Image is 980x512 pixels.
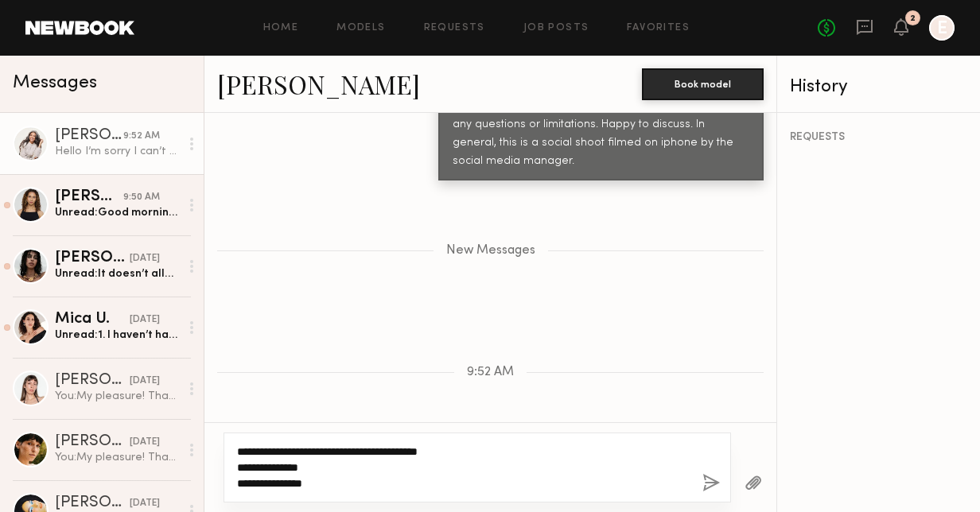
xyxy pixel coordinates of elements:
[424,23,485,33] a: Requests
[55,389,180,404] div: You: My pleasure! Thank you for the heads up!
[55,205,180,220] div: Unread: Good morning! Thank you so much for reaching back and for your kindness , I truly appreci...
[55,189,123,205] div: [PERSON_NAME]
[929,15,955,41] a: E
[523,23,589,33] a: Job Posts
[55,450,180,465] div: You: My pleasure! Thank you for the heads up!
[123,129,160,144] div: 9:52 AM
[130,496,160,511] div: [DATE]
[627,23,690,33] a: Favorites
[55,312,130,328] div: Mica U.
[217,67,420,101] a: [PERSON_NAME]
[55,434,130,450] div: [PERSON_NAME]
[130,435,160,450] div: [DATE]
[263,23,299,33] a: Home
[55,328,180,343] div: Unread: 1. I haven’t had any professional color services in the last five years. My hair has stay...
[55,128,123,144] div: [PERSON_NAME]
[336,23,385,33] a: Models
[453,99,749,172] div: Hi [PERSON_NAME], yes. Please let me know if you have any questions or limitations. Happy to disc...
[642,68,764,100] button: Book model
[790,132,968,143] div: REQUESTS
[123,190,160,205] div: 9:50 AM
[55,250,130,266] div: [PERSON_NAME]
[910,14,916,23] div: 2
[55,266,180,281] div: Unread: It doesn’t allow me to send videos on here
[642,76,764,90] a: Book model
[467,366,514,379] span: 9:52 AM
[130,251,160,266] div: [DATE]
[446,244,535,258] span: New Messages
[55,373,130,389] div: [PERSON_NAME]
[55,144,180,159] div: Hello I’m sorry I can’t do perpetuity unfortunately. Thank you for thinking of me❤️
[55,495,130,511] div: [PERSON_NAME]
[130,374,160,389] div: [DATE]
[790,78,968,96] div: History
[13,74,97,92] span: Messages
[130,312,160,328] div: [DATE]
